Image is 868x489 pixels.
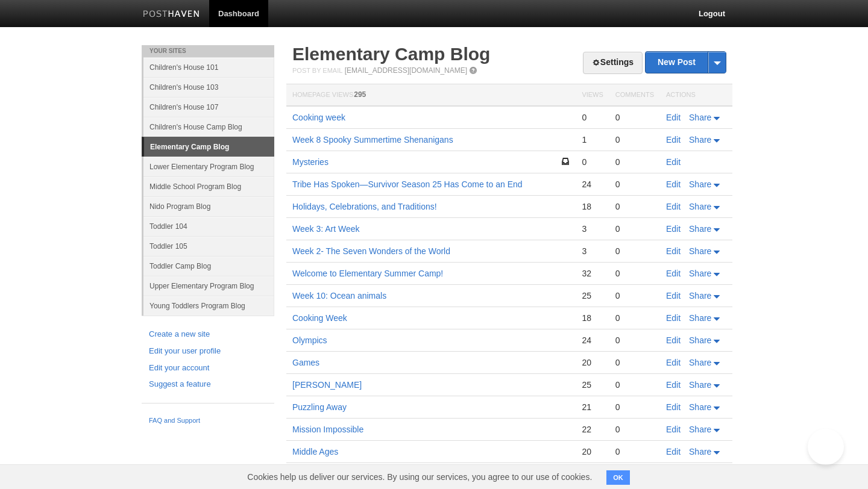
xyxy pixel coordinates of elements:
[666,447,681,456] a: Edit
[292,135,453,145] a: Week 8 Spooky Summertime Shenanigans
[149,345,267,358] a: Edit your user profile
[292,202,437,211] a: Holidays, Celebrations, and Traditions!
[582,268,603,279] div: 32
[615,424,654,435] div: 0
[582,134,603,145] div: 1
[666,246,681,256] a: Edit
[143,176,274,196] a: Middle School Program Blog
[689,358,711,367] span: Share
[143,216,274,236] a: Toddler 104
[143,296,274,316] a: Young Toddlers Program Blog
[143,196,274,216] a: Nido Program Blog
[666,269,681,278] a: Edit
[292,246,450,256] a: Week 2- The Seven Wonders of the World
[582,246,603,257] div: 3
[292,157,329,167] a: Mysteries
[660,84,732,107] th: Actions
[666,224,681,234] a: Edit
[149,378,267,391] a: Suggest a feature
[582,112,603,123] div: 0
[143,256,274,276] a: Toddler Camp Blog
[292,313,347,323] a: Cooking Week
[292,44,490,64] a: Elementary Camp Blog
[666,358,681,367] a: Edit
[292,67,342,74] span: Post by Email
[808,429,844,465] iframe: Help Scout Beacon - Open
[292,335,327,345] a: Olympics
[582,402,603,413] div: 21
[292,447,338,456] a: Middle Ages
[666,380,681,390] a: Edit
[689,335,711,345] span: Share
[666,402,681,412] a: Edit
[292,269,443,278] a: Welcome to Elementary Summer Camp!
[689,447,711,456] span: Share
[615,201,654,212] div: 0
[143,117,274,137] a: Children's House Camp Blog
[689,402,711,412] span: Share
[292,425,363,434] a: Mission Impossible
[582,201,603,212] div: 18
[666,202,681,211] a: Edit
[143,10,200,19] img: Posthaven-bar
[689,425,711,434] span: Share
[615,402,654,413] div: 0
[689,269,711,278] span: Share
[143,276,274,296] a: Upper Elementary Program Blog
[666,157,681,167] a: Edit
[582,157,603,167] div: 0
[582,179,603,190] div: 24
[689,179,711,189] span: Share
[149,362,267,375] a: Edit your account
[292,113,345,122] a: Cooking week
[582,335,603,346] div: 24
[582,446,603,457] div: 20
[143,77,274,97] a: Children's House 103
[142,45,274,57] li: Your Sites
[235,465,604,489] span: Cookies help us deliver our services. By using our services, you agree to our use of cookies.
[292,380,362,390] a: [PERSON_NAME]
[582,313,603,323] div: 18
[582,357,603,368] div: 20
[149,328,267,341] a: Create a new site
[615,379,654,390] div: 0
[689,202,711,211] span: Share
[615,112,654,123] div: 0
[646,52,726,73] a: New Post
[144,137,274,157] a: Elementary Camp Blog
[666,313,681,323] a: Edit
[615,134,654,145] div: 0
[615,223,654,234] div: 0
[609,84,660,107] th: Comments
[149,416,267,426] a: FAQ and Support
[689,135,711,145] span: Share
[606,470,630,485] button: OK
[615,357,654,368] div: 0
[582,223,603,234] div: 3
[143,157,274,176] a: Lower Elementary Program Blog
[615,157,654,167] div: 0
[689,313,711,323] span: Share
[582,424,603,435] div: 22
[292,402,347,412] a: Puzzling Away
[666,113,681,122] a: Edit
[286,84,576,107] th: Homepage Views
[615,290,654,301] div: 0
[143,57,274,77] a: Children's House 101
[292,179,523,189] a: Tribe Has Spoken—Survivor Season 25 Has Come to an End
[582,290,603,301] div: 25
[143,97,274,117] a: Children's House 107
[583,52,643,74] a: Settings
[666,135,681,145] a: Edit
[582,379,603,390] div: 25
[292,291,386,301] a: Week 10: Ocean animals
[689,291,711,301] span: Share
[666,425,681,434] a: Edit
[689,224,711,234] span: Share
[143,236,274,256] a: Toddler 105
[354,90,366,99] span: 295
[689,246,711,256] span: Share
[689,380,711,390] span: Share
[666,291,681,301] a: Edit
[615,179,654,190] div: 0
